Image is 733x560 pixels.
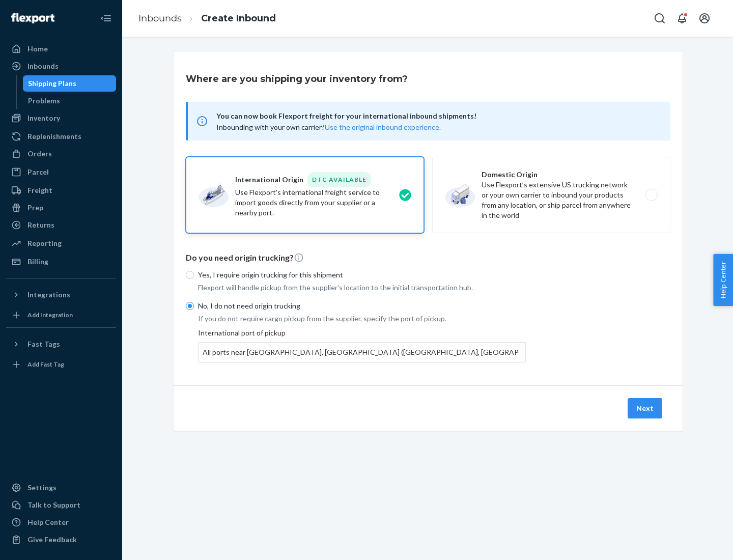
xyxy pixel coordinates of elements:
[6,217,116,233] a: Returns
[198,328,526,362] div: International port of pickup
[27,483,57,493] div: Settings
[27,149,52,159] div: Orders
[23,75,117,92] a: Shipping Plans
[27,220,54,230] div: Returns
[6,110,116,126] a: Inventory
[6,58,116,74] a: Inbounds
[186,72,408,86] h3: Where are you shipping your inventory from?
[198,283,526,293] p: Flexport will handle pickup from the supplier's location to the initial transportation hub.
[6,531,116,548] button: Give Feedback
[198,270,526,280] p: Yes, I require origin trucking for this shipment
[28,96,60,106] div: Problems
[6,307,116,323] a: Add Integration
[628,398,662,418] button: Next
[6,200,116,216] a: Prep
[6,287,116,303] button: Integrations
[27,61,59,71] div: Inbounds
[6,164,116,180] a: Parcel
[6,146,116,162] a: Orders
[28,78,76,89] div: Shipping Plans
[186,252,670,264] p: Do you need origin trucking?
[27,311,73,319] div: Add Integration
[27,500,80,510] div: Talk to Support
[27,257,48,267] div: Billing
[27,238,62,248] div: Reporting
[216,110,658,122] span: You can now book Flexport freight for your international inbound shipments!
[130,4,284,34] ol: breadcrumbs
[198,314,526,324] p: If you do not require cargo pickup from the supplier, specify the port of pickup.
[6,182,116,199] a: Freight
[6,235,116,251] a: Reporting
[186,302,194,310] input: No, I do not need origin trucking
[6,128,116,145] a: Replenishments
[138,13,182,24] a: Inbounds
[6,514,116,530] a: Help Center
[27,360,64,369] div: Add Fast Tag
[6,497,116,513] a: Talk to Support
[27,185,52,195] div: Freight
[23,93,117,109] a: Problems
[694,8,715,29] button: Open account menu
[27,167,49,177] div: Parcel
[198,301,526,311] p: No, I do not need origin trucking
[27,517,69,527] div: Help Center
[6,254,116,270] a: Billing
[6,480,116,496] a: Settings
[325,122,441,132] button: Use the original inbound experience.
[27,290,70,300] div: Integrations
[650,8,670,29] button: Open Search Box
[216,123,441,131] span: Inbounding with your own carrier?
[27,203,43,213] div: Prep
[6,336,116,352] button: Fast Tags
[713,254,733,306] button: Help Center
[672,8,692,29] button: Open notifications
[6,356,116,373] a: Add Fast Tag
[11,13,54,23] img: Flexport logo
[6,41,116,57] a: Home
[27,131,81,142] div: Replenishments
[27,44,48,54] div: Home
[96,8,116,29] button: Close Navigation
[27,113,60,123] div: Inventory
[27,339,60,349] div: Fast Tags
[186,271,194,279] input: Yes, I require origin trucking for this shipment
[201,13,276,24] a: Create Inbound
[27,535,77,545] div: Give Feedback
